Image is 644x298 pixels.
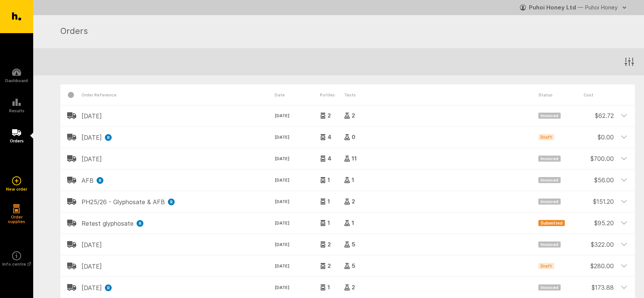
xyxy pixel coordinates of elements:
[350,156,357,161] span: 11
[584,84,614,105] div: Cost
[350,264,355,268] span: 5
[326,156,332,161] span: 4
[538,156,561,162] span: Invoiced
[81,113,275,119] h2: [DATE]
[81,156,275,162] h2: [DATE]
[60,25,626,38] h1: Orders
[275,134,320,141] time: [DATE]
[275,263,320,270] time: [DATE]
[5,78,28,83] h5: Dashboard
[529,4,576,11] strong: Puhoi Honey Ltd
[275,220,320,227] time: [DATE]
[350,135,355,139] span: 0
[2,262,31,266] h5: Info centre
[584,255,614,270] div: $ 280.00
[538,84,584,105] div: Status
[275,177,320,184] time: [DATE]
[6,187,27,191] h5: New order
[275,156,320,162] time: [DATE]
[538,199,561,205] span: Invoiced
[275,84,320,105] div: Date
[350,178,354,182] span: 1
[326,199,330,204] span: 1
[60,234,635,255] header: [DATE][DATE]25Invoiced$322.00
[105,134,112,141] div: R
[538,134,554,140] span: Draft
[326,113,331,118] span: 2
[326,264,331,268] span: 2
[538,263,554,269] span: Draft
[60,191,635,212] header: PH25/26 - Glyphosate & AFBR[DATE]12Invoiced$151.20
[168,199,175,205] div: R
[326,135,332,139] span: 4
[538,220,565,226] span: Submitted
[326,242,331,247] span: 2
[137,220,143,227] div: R
[105,284,112,291] div: R
[81,84,275,105] div: Order Reference
[350,199,355,204] span: 2
[320,84,344,105] div: Pottles
[60,170,635,191] header: AFBR[DATE]11Invoiced$56.00
[350,242,355,247] span: 5
[97,177,103,184] div: R
[81,199,275,205] h2: PH25/26 - Glyphosate & AFB
[60,105,635,126] header: [DATE][DATE]22Invoiced$62.72
[326,285,330,290] span: 1
[538,177,561,183] span: Invoiced
[538,284,561,290] span: Invoiced
[5,215,28,224] h5: Order supplies
[584,212,614,228] div: $ 95.20
[275,199,320,205] time: [DATE]
[344,84,538,105] div: Tests
[578,4,618,11] span: — Puhoi Honey
[60,277,635,298] header: [DATE]R[DATE]12Invoiced$173.88
[350,221,354,225] span: 1
[10,139,24,143] h5: Orders
[350,285,355,290] span: 2
[350,113,355,118] span: 2
[275,241,320,248] time: [DATE]
[81,177,275,184] h2: AFB
[584,105,614,120] div: $ 62.72
[275,113,320,119] time: [DATE]
[81,134,275,141] h2: [DATE]
[81,241,275,248] h2: [DATE]
[326,221,330,225] span: 1
[60,148,635,169] header: [DATE][DATE]411Invoiced$700.00
[81,284,275,291] h2: [DATE]
[520,2,629,14] button: Puhoi Honey Ltd — Puhoi Honey
[60,127,635,148] header: [DATE]R[DATE]40Draft$0.00
[9,109,25,113] h5: Results
[60,212,635,234] header: Retest glyphosateR[DATE]11Submitted$95.20
[584,234,614,249] div: $ 322.00
[584,277,614,292] div: $ 173.88
[81,220,275,227] h2: Retest glyphosate
[584,170,614,185] div: $ 56.00
[584,127,614,142] div: $ 0.00
[538,113,561,119] span: Invoiced
[326,178,330,182] span: 1
[538,241,561,248] span: Invoiced
[275,284,320,291] time: [DATE]
[584,191,614,206] div: $ 151.20
[584,148,614,163] div: $ 700.00
[81,263,275,270] h2: [DATE]
[60,255,635,277] header: [DATE][DATE]25Draft$280.00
